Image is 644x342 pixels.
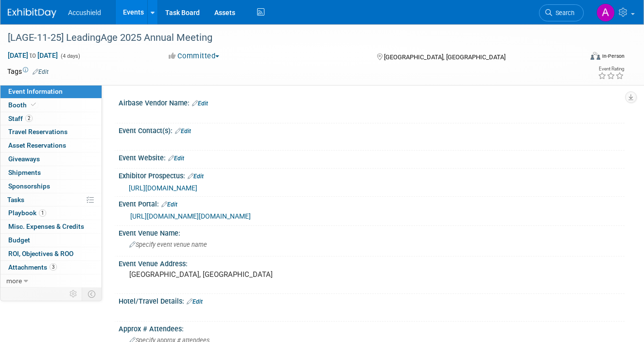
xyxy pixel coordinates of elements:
[8,250,73,257] span: ROI, Objectives & ROO
[0,112,102,125] a: Staff2
[129,241,207,248] span: Specify event venue name
[8,182,50,190] span: Sponsorships
[8,209,46,217] span: Playbook
[4,29,572,47] div: [LAGE-11-25] LeadingAge 2025 Annual Meeting
[7,196,24,204] span: Tasks
[119,256,625,269] div: Event Venue Address:
[8,236,30,244] span: Budget
[0,99,102,112] a: Booth
[161,201,177,208] a: Edit
[168,155,184,162] a: Edit
[8,141,66,149] span: Asset Reservations
[119,151,625,163] div: Event Website:
[60,53,80,59] span: (4 days)
[0,206,102,220] a: Playbook1
[0,125,102,138] a: Travel Reservations
[602,52,625,60] div: In-Person
[188,173,204,180] a: Edit
[0,220,102,233] a: Misc. Expenses & Credits
[591,52,600,60] img: Format-Inperson.png
[384,53,505,61] span: [GEOGRAPHIC_DATA], [GEOGRAPHIC_DATA]
[552,9,574,17] span: Search
[8,169,41,176] span: Shipments
[175,128,191,135] a: Edit
[8,8,56,18] img: ExhibitDay
[7,51,58,60] span: [DATE] [DATE]
[0,234,102,247] a: Budget
[129,184,197,192] a: [URL][DOMAIN_NAME]
[119,197,625,209] div: Event Portal:
[119,169,625,181] div: Exhibitor Prospectus:
[119,96,625,108] div: Airbase Vendor Name:
[28,51,37,59] span: to
[8,128,68,136] span: Travel Reservations
[0,85,102,98] a: Event Information
[534,51,625,65] div: Event Format
[68,9,101,17] span: Accushield
[65,288,82,300] td: Personalize Event Tab Strip
[7,67,49,76] td: Tags
[596,3,615,22] img: Alexandria Cantrell
[0,153,102,166] a: Giveaways
[33,68,49,75] a: Edit
[119,322,625,334] div: Approx # Attendees:
[6,277,22,285] span: more
[8,87,63,95] span: Event Information
[8,115,33,122] span: Staff
[187,298,203,305] a: Edit
[119,226,625,238] div: Event Venue Name:
[8,101,38,109] span: Booth
[25,115,33,122] span: 2
[0,247,102,260] a: ROI, Objectives & ROO
[0,139,102,152] a: Asset Reservations
[50,263,57,271] span: 3
[598,67,624,71] div: Event Rating
[8,263,57,271] span: Attachments
[165,51,223,61] button: Committed
[0,274,102,288] a: more
[539,4,584,21] a: Search
[0,261,102,274] a: Attachments3
[192,100,208,107] a: Edit
[82,288,102,300] td: Toggle Event Tabs
[8,222,84,230] span: Misc. Expenses & Credits
[119,294,625,307] div: Hotel/Travel Details:
[0,180,102,193] a: Sponsorships
[119,123,625,136] div: Event Contact(s):
[129,270,319,279] pre: [GEOGRAPHIC_DATA], [GEOGRAPHIC_DATA]
[0,166,102,179] a: Shipments
[130,212,251,220] a: [URL][DOMAIN_NAME][DOMAIN_NAME]
[8,155,40,163] span: Giveaways
[39,209,46,217] span: 1
[31,102,36,107] i: Booth reservation complete
[0,193,102,206] a: Tasks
